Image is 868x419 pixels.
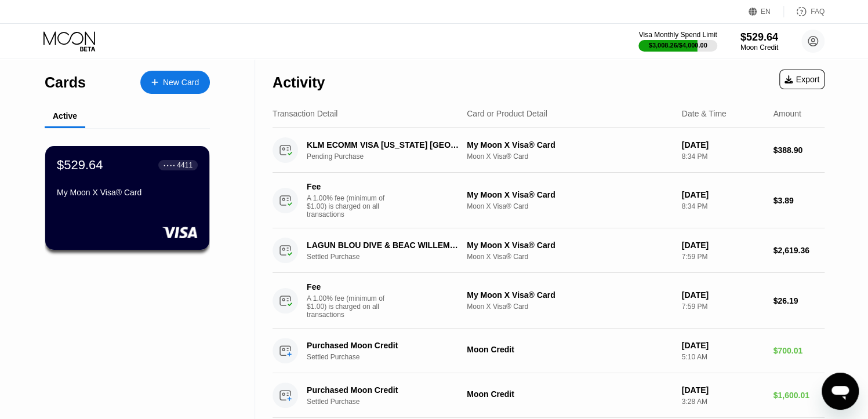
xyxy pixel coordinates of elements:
div: Moon X Visa® Card [467,152,673,161]
div: ● ● ● ● [164,163,175,167]
div: $529.64 [740,31,778,43]
div: Transaction Detail [273,109,337,118]
div: $3.89 [773,196,825,205]
div: Visa Monthly Spend Limit$3,008.26/$4,000.00 [638,31,717,52]
div: Visa Monthly Spend Limit [638,31,717,39]
div: Card or Product Detail [467,109,547,118]
div: FAQ [784,6,825,17]
div: EN [761,8,771,16]
div: Purchased Moon Credit [307,341,462,350]
div: Moon X Visa® Card [467,303,673,311]
div: 5:10 AM [682,353,764,361]
div: $2,619.36 [773,246,825,255]
div: [DATE] [682,290,764,300]
div: Export [779,70,825,89]
div: $1,600.01 [773,391,825,400]
div: My Moon X Visa® Card [467,140,673,150]
div: KLM ECOMM VISA [US_STATE] [GEOGRAPHIC_DATA]Pending PurchaseMy Moon X Visa® CardMoon X Visa® Card[... [273,128,825,173]
div: Activity [273,74,325,91]
div: FeeA 1.00% fee (minimum of $1.00) is charged on all transactionsMy Moon X Visa® CardMoon X Visa® ... [273,273,825,329]
iframe: Button to launch messaging window [822,373,859,410]
div: Cards [45,74,86,91]
div: A 1.00% fee (minimum of $1.00) is charged on all transactions [307,194,394,218]
div: Amount [773,109,801,118]
div: [DATE] [682,241,764,250]
div: LAGUN BLOU DIVE & BEAC WILLEMSTAD CWSettled PurchaseMy Moon X Visa® CardMoon X Visa® Card[DATE]7:... [273,228,825,273]
div: New Card [163,78,199,88]
div: $388.90 [773,145,825,155]
div: Moon Credit [740,43,778,52]
div: 4411 [177,161,193,169]
div: Active [53,111,77,121]
div: $3,008.26 / $4,000.00 [649,42,707,49]
div: Fee [307,182,388,191]
div: Moon Credit [467,345,673,354]
div: LAGUN BLOU DIVE & BEAC WILLEMSTAD CW [307,241,462,250]
div: Settled Purchase [307,398,473,406]
div: Moon Credit [467,389,673,399]
div: $26.19 [773,296,825,305]
div: Purchased Moon CreditSettled PurchaseMoon Credit[DATE]3:28 AM$1,600.01 [273,373,825,418]
div: $529.64 [57,158,103,173]
div: 3:28 AM [682,398,764,406]
div: FAQ [811,8,825,16]
div: $529.64● ● ● ●4411My Moon X Visa® Card [45,146,209,250]
div: My Moon X Visa® Card [57,188,198,197]
div: Fee [307,282,388,292]
div: [DATE] [682,140,764,150]
div: EN [749,6,784,17]
div: Date & Time [682,109,727,118]
div: $700.01 [773,346,825,355]
div: New Card [140,71,210,94]
div: Settled Purchase [307,353,473,361]
div: Export [785,75,819,84]
div: My Moon X Visa® Card [467,241,673,250]
div: A 1.00% fee (minimum of $1.00) is charged on all transactions [307,294,394,319]
div: Pending Purchase [307,152,473,161]
div: KLM ECOMM VISA [US_STATE] [GEOGRAPHIC_DATA] [307,140,462,150]
div: 8:34 PM [682,202,764,210]
div: 7:59 PM [682,253,764,261]
div: 7:59 PM [682,303,764,311]
div: My Moon X Visa® Card [467,190,673,199]
div: Settled Purchase [307,253,473,261]
div: Purchased Moon Credit [307,385,462,395]
div: $529.64Moon Credit [740,31,778,52]
div: FeeA 1.00% fee (minimum of $1.00) is charged on all transactionsMy Moon X Visa® CardMoon X Visa® ... [273,173,825,228]
div: [DATE] [682,385,764,395]
div: 8:34 PM [682,152,764,161]
div: [DATE] [682,341,764,350]
div: Moon X Visa® Card [467,202,673,210]
div: [DATE] [682,190,764,199]
div: Purchased Moon CreditSettled PurchaseMoon Credit[DATE]5:10 AM$700.01 [273,329,825,373]
div: Moon X Visa® Card [467,253,673,261]
div: My Moon X Visa® Card [467,290,673,300]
